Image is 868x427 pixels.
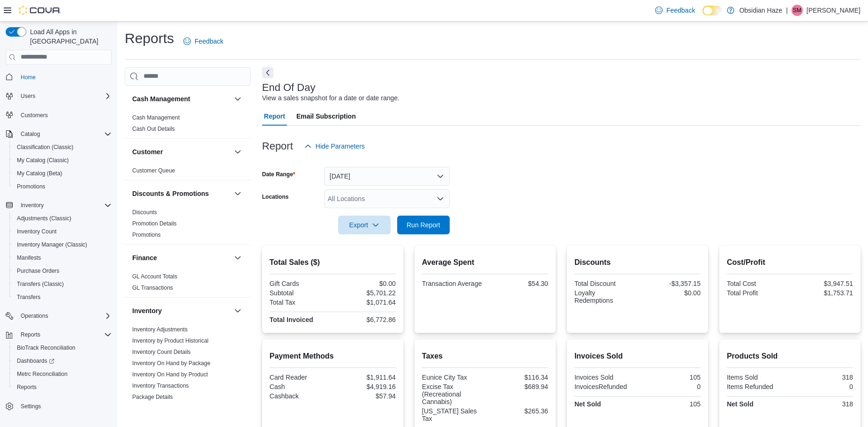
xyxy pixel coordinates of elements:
[2,70,115,84] button: Home
[270,289,331,297] div: Subtotal
[422,351,548,362] h2: Taxes
[334,316,396,323] div: $6,772.86
[125,112,251,138] div: Cash Management
[17,72,39,83] a: Home
[338,216,391,234] button: Export
[132,306,162,315] h3: Inventory
[125,29,174,48] h1: Reports
[2,127,115,141] button: Catalog
[574,400,601,408] strong: Net Sold
[727,400,754,408] strong: Net Sold
[13,252,112,263] span: Manifests
[9,212,115,225] button: Adjustments (Classic)
[639,383,701,390] div: 0
[334,289,396,297] div: $5,701.22
[792,383,853,390] div: 0
[132,326,188,333] span: Inventory Adjustments
[21,202,44,209] span: Inventory
[9,264,115,277] button: Purchase Orders
[13,252,45,263] a: Manifests
[13,342,112,353] span: BioTrack Reconciliation
[792,289,853,297] div: $1,753.71
[334,374,396,381] div: $1,911.64
[262,82,316,93] h3: End Of Day
[17,109,112,121] span: Customers
[132,167,175,174] span: Customer Queue
[132,126,175,132] a: Cash Out Details
[270,257,396,268] h2: Total Sales ($)
[422,374,483,381] div: Eunice City Tax
[262,93,400,103] div: View a sales snapshot for a date or date range.
[17,157,69,164] span: My Catalog (Classic)
[132,273,177,280] a: GL Account Totals
[334,392,396,400] div: $57.94
[9,251,115,264] button: Manifests
[2,199,115,212] button: Inventory
[132,189,209,198] h3: Discounts & Promotions
[21,112,48,119] span: Customers
[13,213,112,224] span: Adjustments (Classic)
[19,6,61,15] img: Cova
[792,280,853,287] div: $3,947.51
[792,374,853,381] div: 318
[786,5,788,16] p: |
[132,371,208,378] span: Inventory On Hand by Product
[21,403,41,410] span: Settings
[13,368,71,380] a: Metrc Reconciliation
[17,293,40,301] span: Transfers
[727,280,788,287] div: Total Cost
[232,252,243,263] button: Finance
[132,306,230,315] button: Inventory
[13,226,60,237] a: Inventory Count
[17,310,52,322] button: Operations
[270,299,331,306] div: Total Tax
[727,257,853,268] h2: Cost/Profit
[17,241,87,248] span: Inventory Manager (Classic)
[262,67,273,78] button: Next
[301,137,369,156] button: Hide Parameters
[132,232,161,238] a: Promotions
[232,188,243,199] button: Discounts & Promotions
[397,216,450,234] button: Run Report
[574,289,636,304] div: Loyalty Redemptions
[13,355,112,367] span: Dashboards
[9,225,115,238] button: Inventory Count
[17,383,37,391] span: Reports
[125,207,251,244] div: Discounts & Promotions
[296,107,356,126] span: Email Subscription
[132,326,188,333] a: Inventory Adjustments
[9,167,115,180] button: My Catalog (Beta)
[132,220,177,227] span: Promotion Details
[132,94,230,104] button: Cash Management
[487,407,548,415] div: $265.36
[2,328,115,341] button: Reports
[639,400,701,408] div: 105
[180,32,227,51] a: Feedback
[13,342,79,353] a: BioTrack Reconciliation
[132,382,189,389] a: Inventory Transactions
[270,316,313,323] strong: Total Invoiced
[324,167,450,186] button: [DATE]
[793,5,801,16] span: SM
[2,399,115,413] button: Settings
[13,239,91,250] a: Inventory Manager (Classic)
[262,171,295,178] label: Date Range
[132,94,190,104] h3: Cash Management
[132,220,177,227] a: Promotion Details
[422,407,483,422] div: [US_STATE] Sales Tax
[13,226,112,237] span: Inventory Count
[21,130,40,138] span: Catalog
[17,128,44,140] button: Catalog
[17,90,39,102] button: Users
[132,147,230,157] button: Customer
[13,181,49,192] a: Promotions
[17,71,112,83] span: Home
[132,125,175,133] span: Cash Out Details
[270,374,331,381] div: Card Reader
[132,337,209,345] span: Inventory by Product Historical
[232,93,243,105] button: Cash Management
[17,267,60,275] span: Purchase Orders
[132,209,157,216] span: Discounts
[13,382,112,393] span: Reports
[132,382,189,390] span: Inventory Transactions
